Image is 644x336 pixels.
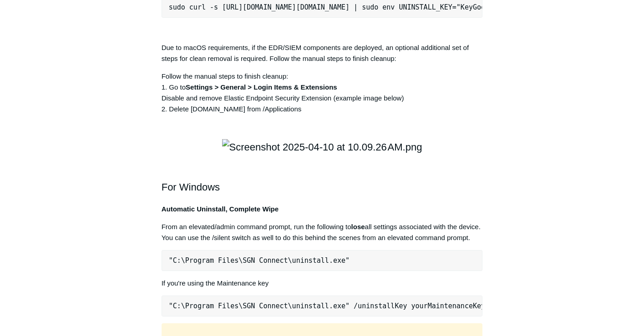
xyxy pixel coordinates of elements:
span: "C:\Program Files\SGN Connect\uninstall.exe" [169,256,350,265]
img: Screenshot 2025-04-10 at 10.09.26 AM.png [222,139,422,155]
p: Due to macOS requirements, if the EDR/SIEM components are deployed, an optional additional set of... [162,42,483,64]
p: If you're using the Maintenance key [162,278,483,289]
strong: Settings > General > Login Items & Extensions [186,83,337,91]
h2: For Windows [162,163,483,195]
strong: lose [351,223,365,231]
span: From an elevated/admin command prompt, run the following to all settings associated with the devi... [162,223,481,241]
strong: Automatic Uninstall, Complete Wipe [162,205,279,213]
pre: "C:\Program Files\SGN Connect\uninstall.exe" /uninstallKey yourMaintenanceKeyHere [162,296,483,316]
p: Follow the manual steps to finish cleanup: 1. Go to Disable and remove Elastic Endpoint Security ... [162,71,483,115]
